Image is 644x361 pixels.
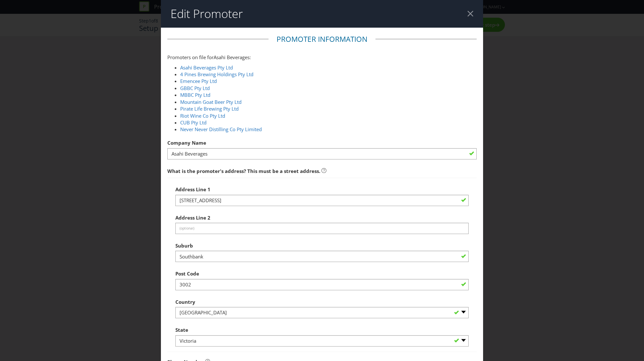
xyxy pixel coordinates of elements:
span: State [175,327,188,333]
span: Promoters on file for [167,54,214,60]
a: Riot Wine Co Pty Ltd [180,113,225,119]
a: GBBC Pty Ltd [180,85,210,91]
input: e.g. Company Name [167,148,477,159]
a: Asahi Beverages Pty Ltd [180,64,233,71]
a: Pirate Life Brewing Pty Ltd [180,105,239,112]
span: Company Name [167,140,206,146]
span: What is the promoter's address? This must be a street address. [167,168,320,174]
h2: Edit Promoter [171,7,243,20]
legend: Promoter Information [269,34,375,44]
input: e.g. Melbourne [175,251,469,262]
span: : [250,54,251,60]
span: Post Code [175,270,199,277]
input: e.g. 3000 [175,279,469,290]
span: Suburb [175,242,193,249]
span: Asahi Beverages [214,54,250,60]
span: Address Line 2 [175,214,210,221]
a: Never Never Distilling Co Pty Limited [180,126,262,132]
a: Mountain Goat Beer Pty Ltd [180,99,242,105]
a: Emencee Pty Ltd [180,78,217,84]
span: Address Line 1 [175,186,210,193]
a: CUB Pty Ltd [180,119,207,126]
a: MBBC Pty Ltd [180,92,210,98]
span: Country [175,299,195,305]
a: 4 Pines Brewing Holdings Pty Ltd [180,71,253,77]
